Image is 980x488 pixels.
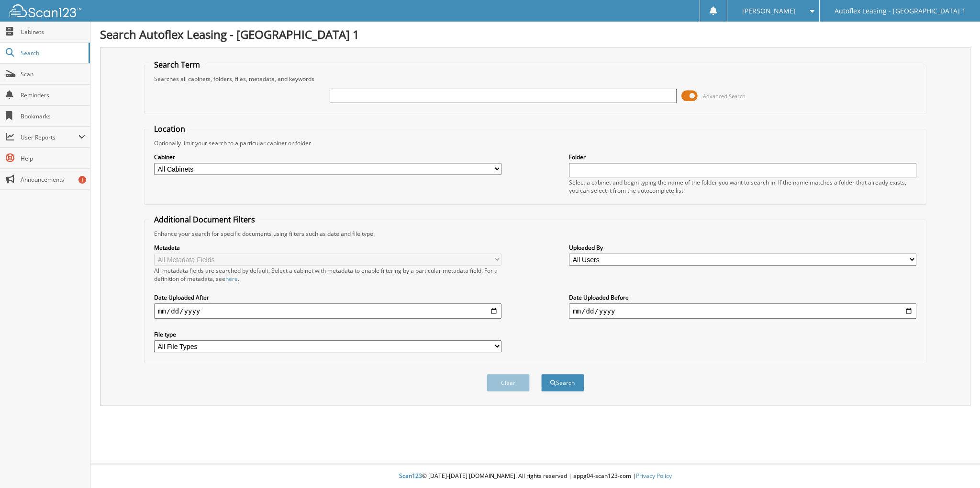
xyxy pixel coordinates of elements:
[569,293,916,302] label: Date Uploaded Before
[487,374,530,392] button: Clear
[569,153,916,161] label: Folder
[21,175,85,184] span: Announcements
[10,4,81,17] img: scan123-logo-white.svg
[149,214,260,225] legend: Additional Document Filters
[154,293,501,302] label: Date Uploaded After
[154,244,501,252] label: Metadata
[154,267,501,283] div: All metadata fields are searched by default. Select a cabinet with metadata to enable filtering b...
[636,472,672,480] a: Privacy Policy
[149,139,921,147] div: Optionally limit your search to a particular cabinet or folder
[835,8,966,14] span: Autoflex Leasing - [GEOGRAPHIC_DATA] 1
[149,124,190,134] legend: Location
[21,112,85,120] span: Bookmarks
[21,133,78,141] span: User Reports
[569,244,916,252] label: Uploaded By
[21,28,85,36] span: Cabinets
[154,153,501,161] label: Cabinet
[90,465,980,488] div: © [DATE]-[DATE] [DOMAIN_NAME]. All rights reserved | appg04-scan123-com |
[703,93,746,100] span: Advanced Search
[149,75,921,83] div: Searches all cabinets, folders, files, metadata, and keywords
[78,176,86,184] div: 1
[569,178,916,195] div: Select a cabinet and begin typing the name of the folder you want to search in. If the name match...
[569,303,916,319] input: end
[149,230,921,238] div: Enhance your search for specific documents using filters such as date and file type.
[154,330,501,338] label: File type
[21,70,85,78] span: Scan
[541,374,584,392] button: Search
[21,91,85,99] span: Reminders
[225,275,238,283] a: here
[399,472,422,480] span: Scan123
[21,154,85,163] span: Help
[742,8,796,14] span: [PERSON_NAME]
[149,59,205,70] legend: Search Term
[100,26,970,42] h1: Search Autoflex Leasing - [GEOGRAPHIC_DATA] 1
[21,49,84,57] span: Search
[154,303,501,319] input: start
